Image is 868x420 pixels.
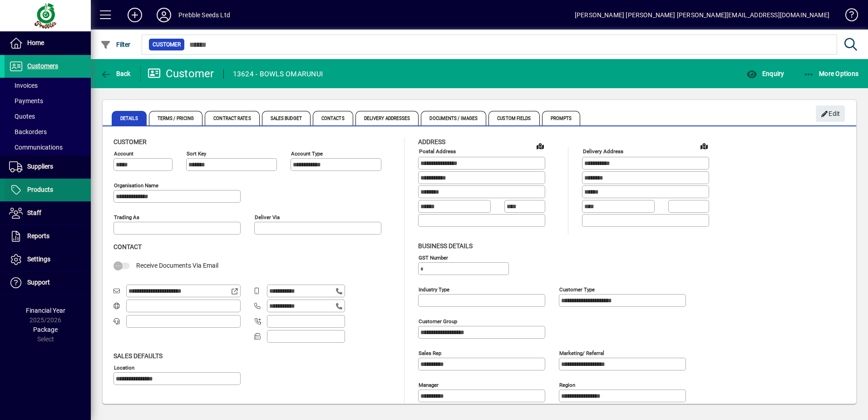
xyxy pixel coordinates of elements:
[262,111,311,125] span: Sales Budget
[114,214,139,220] mat-label: Trading as
[27,62,58,70] span: Customers
[148,66,214,81] div: Customer
[697,139,711,153] a: View on map
[98,36,133,53] button: Filter
[291,150,323,157] mat-label: Account Type
[149,111,203,125] span: Terms / Pricing
[418,242,473,250] span: Business details
[5,179,91,201] a: Products
[120,7,149,23] button: Add
[816,105,845,122] button: Edit
[136,262,218,269] span: Receive Documents Via Email
[27,209,41,216] span: Staff
[114,182,158,189] mat-label: Organisation name
[27,279,50,286] span: Support
[100,41,131,48] span: Filter
[418,138,445,145] span: Address
[821,106,840,121] span: Edit
[488,111,539,125] span: Custom Fields
[419,286,449,292] mat-label: Industry type
[419,254,448,260] mat-label: GST Number
[5,140,91,155] a: Communications
[5,78,91,93] a: Invoices
[113,352,163,360] span: Sales defaults
[9,82,38,89] span: Invoices
[33,326,58,333] span: Package
[114,150,133,157] mat-label: Account
[5,225,91,248] a: Reports
[5,155,91,178] a: Suppliers
[559,350,604,356] mat-label: Marketing/ Referral
[533,139,547,153] a: View on map
[26,307,65,314] span: Financial Year
[233,67,323,81] div: 13624 - BOWLS OMARUNUI
[113,138,147,145] span: Customer
[27,186,53,193] span: Products
[255,214,280,220] mat-label: Deliver via
[421,111,486,125] span: Documents / Images
[149,7,178,23] button: Profile
[419,318,457,324] mat-label: Customer group
[575,8,829,22] div: [PERSON_NAME] [PERSON_NAME] [PERSON_NAME][EMAIL_ADDRESS][DOMAIN_NAME]
[27,255,50,263] span: Settings
[746,70,784,77] span: Enquiry
[91,65,141,82] app-page-header-button: Back
[153,40,181,49] span: Customer
[804,70,859,77] span: More Options
[744,65,786,82] button: Enquiry
[5,32,91,55] a: Home
[178,8,230,22] div: Prebble Seeds Ltd
[205,111,259,125] span: Contract Rates
[9,128,47,135] span: Backorders
[9,97,43,105] span: Payments
[112,111,147,125] span: Details
[5,124,91,140] a: Backorders
[27,163,53,170] span: Suppliers
[5,202,91,225] a: Staff
[113,243,142,250] span: Contact
[5,271,91,294] a: Support
[355,111,419,125] span: Delivery Addresses
[98,65,133,82] button: Back
[187,150,206,157] mat-label: Sort key
[9,113,35,120] span: Quotes
[5,248,91,271] a: Settings
[114,364,134,370] mat-label: Location
[559,286,595,292] mat-label: Customer type
[27,232,49,240] span: Reports
[313,111,353,125] span: Contacts
[100,70,131,77] span: Back
[542,111,581,125] span: Prompts
[419,350,441,356] mat-label: Sales rep
[5,93,91,109] a: Payments
[27,39,44,46] span: Home
[838,2,857,31] a: Knowledge Base
[419,381,439,388] mat-label: Manager
[9,144,63,151] span: Communications
[559,381,575,388] mat-label: Region
[5,109,91,124] a: Quotes
[801,65,861,82] button: More Options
